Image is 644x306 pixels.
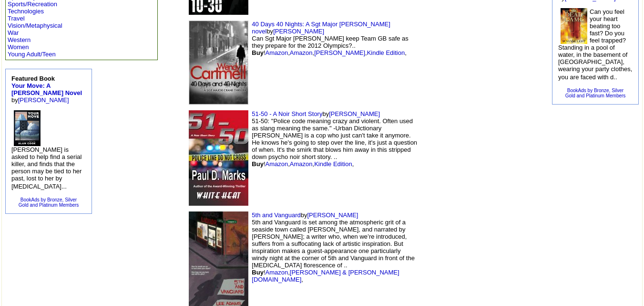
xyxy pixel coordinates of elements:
[266,160,288,168] a: Amazon
[367,49,405,56] a: Kindle Edition
[252,21,390,35] a: 40 Days 40 Nights: A Sgt Major [PERSON_NAME] novel
[189,110,248,206] img: 60873.jpg
[314,49,365,56] a: [PERSON_NAME]
[11,146,82,190] font: [PERSON_NAME] is asked to help find a serial killer, and finds that the person may be tied to her...
[8,8,44,15] a: Technologies
[474,66,477,68] img: shim.gif
[307,211,358,219] a: [PERSON_NAME]
[11,75,82,96] b: Featured Book
[427,34,465,91] img: shim.gif
[252,269,264,276] b: Buy
[252,211,415,283] font: by 5th and Vanguard is set among the atmospheric grit of a seaside town called [PERSON_NAME], and...
[290,49,313,56] a: Amazon
[290,160,313,168] a: Amazon
[8,0,57,8] a: Sports/Recreation
[8,22,62,29] a: Vision/Metaphysical
[266,269,288,276] a: Amazon
[8,36,31,43] a: Western
[561,8,587,44] img: 71083.jpg
[19,197,79,208] a: BookAds by Bronze, SilverGold and Platinum Members
[252,211,300,219] a: 5th and Vanguard
[8,51,56,58] a: Young Adult/Teen
[252,110,322,117] a: 51-50 - A Noir Short Story
[314,160,352,168] a: Kindle Edition
[252,49,264,56] b: Buy
[11,75,82,104] font: by
[14,110,41,146] img: 75039.jpg
[266,49,288,56] a: Amazon
[427,129,465,187] img: shim.gif
[474,161,477,164] img: shim.gif
[8,43,29,51] a: Women
[8,29,19,36] a: War
[8,15,25,22] a: Travel
[18,96,69,104] a: [PERSON_NAME]
[252,28,409,56] font: by Can Sgt Major [PERSON_NAME] keep Team GB safe as they prepare for the 2012 Olympics?.. ! , , , ,
[565,88,626,98] a: BookAds by Bronze, SilverGold and Platinum Members
[273,28,324,35] a: [PERSON_NAME]
[252,160,264,168] b: Buy
[427,232,465,290] img: shim.gif
[189,21,248,105] img: 64024.jpg
[329,110,380,117] a: [PERSON_NAME]
[474,264,477,267] img: shim.gif
[252,110,417,168] font: by 51-50: "Police code meaning crazy and violent. Often used as slang meaning the same." -Urban D...
[11,82,82,96] a: Your Move: A [PERSON_NAME] Novel
[558,8,632,81] font: Can you feel your heart beating too fast? Do you feel trapped? Standing in a pool of water, in th...
[252,269,399,283] a: [PERSON_NAME] & [PERSON_NAME][DOMAIN_NAME]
